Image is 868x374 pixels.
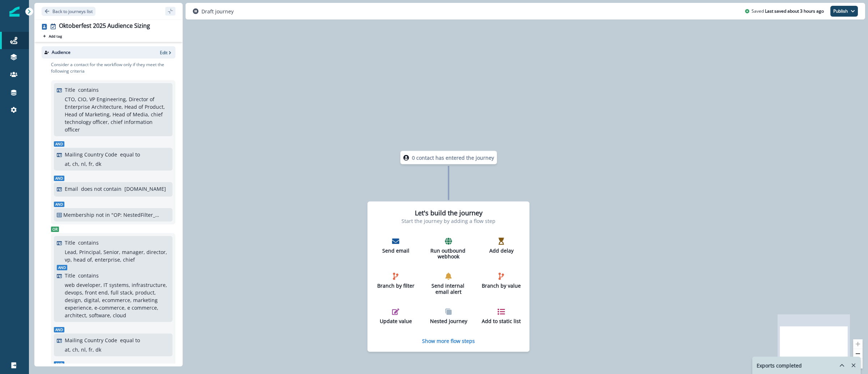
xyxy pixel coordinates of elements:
p: does not contain [81,185,122,193]
p: Update value [376,318,416,324]
p: Email [65,185,78,193]
p: Add tag [49,34,62,38]
p: at, ch, nl, fr, dk [65,160,101,168]
p: at, ch, nl, fr, dk [65,346,101,353]
p: 0 contact has entered the journey [412,154,494,162]
button: Remove-exports [848,360,859,371]
p: [DOMAIN_NAME] [124,185,166,193]
p: Add delay [481,248,521,254]
span: Or [51,227,59,232]
button: zoom out [853,349,863,359]
h2: Let's build the journey [415,209,482,217]
img: Inflection [9,7,20,17]
p: Send email [376,248,416,254]
button: Add tag [42,33,63,39]
button: Edit [160,50,173,56]
button: Branch by filter [373,270,418,292]
p: Edit [160,50,167,56]
p: Saved [752,8,764,14]
button: Go back [42,7,95,16]
button: Publish [830,6,858,17]
span: And [57,265,67,270]
p: contains [78,272,99,279]
p: not in [96,211,110,219]
p: CTO, CIO, VP Engineering, Director of Enterprise Architecture, Head of Product, Head of Marketing... [65,95,168,133]
button: Nested journey [426,305,471,327]
p: web developer, IT systems, infrastructure, devops, front end, full stack, product, design, digita... [65,281,168,319]
p: Last saved about 3 hours ago [765,8,824,14]
p: Audience [52,49,71,56]
p: Lead, Principal, Senior, manager, director, vp, head of, enterprise, chief [65,248,168,263]
button: Add to static list [478,305,524,327]
p: Nested journey [429,318,468,324]
p: Run outbound webhook [429,248,468,260]
button: Send internal email alert [426,270,471,298]
p: Mailing Country Code [65,151,117,158]
span: And [54,327,64,332]
p: Mailing Country Code [65,336,117,344]
p: Title [65,239,75,246]
div: Oktoberfest 2025 Audience Sizing [59,22,150,30]
div: Let's build the journeyStart the journey by adding a flow stepSend emailRun outbound webhookAdd d... [367,202,529,352]
p: Branch by value [481,283,521,289]
span: And [54,202,64,207]
p: Send internal email alert [429,283,468,295]
p: Draft journey [201,8,234,15]
button: Show more flow steps [422,337,475,344]
button: hide-exports [830,357,845,374]
p: Title [65,86,75,94]
p: equal to [120,336,140,344]
button: sidebar collapse toggle [165,7,175,16]
p: "OP: NestedFilter_MasterEmailSuppression+3daygov" [111,211,160,219]
button: Add delay [478,235,524,257]
p: Consider a contact for the workflow only if they meet the following criteria [51,61,175,74]
p: Exports completed [757,362,802,369]
span: And [54,361,64,367]
span: And [54,141,64,147]
p: Back to journeys list [52,8,93,14]
p: contains [78,239,99,246]
button: Update value [373,305,418,327]
p: Membership [63,211,94,219]
button: Send email [373,235,418,257]
button: Run outbound webhook [426,235,471,263]
div: 0 contact has entered the journey [379,151,518,164]
p: contains [78,86,99,94]
p: Add to static list [481,318,521,324]
span: And [54,176,64,181]
p: Title [65,272,75,279]
p: Branch by filter [376,283,416,289]
button: Branch by value [478,270,524,292]
button: hide-exports [836,360,848,371]
p: equal to [120,151,140,158]
p: Start the journey by adding a flow step [401,217,495,224]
